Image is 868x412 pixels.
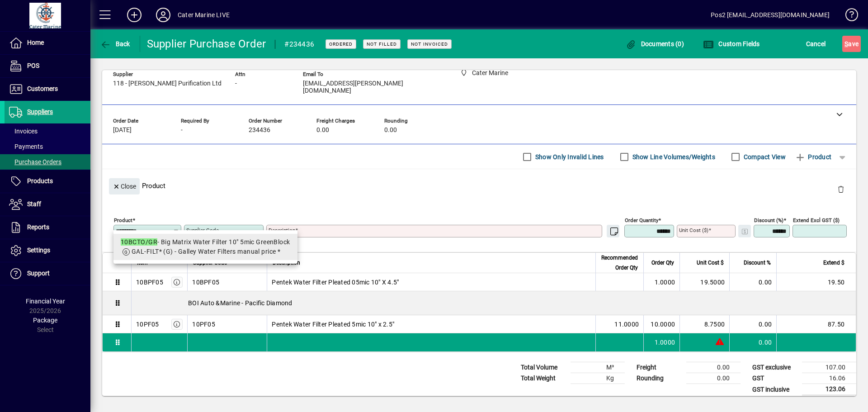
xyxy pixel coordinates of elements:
[132,291,856,315] div: BOI Auto &Marine - Pacific Diamond
[806,37,826,51] span: Cancel
[5,239,90,262] a: Settings
[776,273,856,291] td: 19.50
[632,373,686,384] td: Rounding
[9,158,61,166] span: Purchase Orders
[113,127,132,134] span: [DATE]
[516,373,571,384] td: Total Weight
[27,85,58,92] span: Customers
[269,227,295,233] mat-label: Description
[802,362,856,373] td: 107.00
[686,373,741,384] td: 0.00
[5,55,90,77] a: POS
[33,317,57,324] span: Package
[744,258,771,268] span: Discount %
[679,273,729,291] td: 19.5000
[844,40,848,47] span: S
[9,128,38,135] span: Invoices
[316,127,329,134] span: 0.00
[187,315,267,333] td: 10PF05
[27,223,49,231] span: Reports
[729,315,776,333] td: 0.00
[113,80,222,87] span: 118 - [PERSON_NAME] Purification Ltd
[5,216,90,239] a: Reports
[776,315,856,333] td: 87.50
[9,143,43,150] span: Payments
[149,7,178,23] button: Profile
[411,41,448,47] span: Not Invoiced
[90,36,140,52] app-page-header-button: Back
[679,315,729,333] td: 8.7500
[729,273,776,291] td: 0.00
[5,139,90,154] a: Payments
[703,40,760,47] span: Custom Fields
[132,248,280,255] span: GAL-FILT* (G) - Galley Water Filters manual price *
[804,36,828,52] button: Cancel
[623,36,686,52] button: Documents (0)
[679,227,708,233] mat-label: Unit Cost ($)
[27,39,44,46] span: Home
[26,298,65,305] span: Financial Year
[842,36,861,52] button: Save
[631,152,715,161] label: Show Line Volumes/Weights
[516,362,571,373] td: Total Volume
[632,362,686,373] td: Freight
[701,36,762,52] button: Custom Fields
[147,37,266,51] div: Supplier Purchase Order
[120,7,149,23] button: Add
[367,41,397,47] span: Not Filled
[643,333,679,351] td: 1.0000
[27,246,50,254] span: Settings
[651,258,674,268] span: Order Qty
[27,62,39,69] span: POS
[114,217,132,223] mat-label: Product
[329,41,353,47] span: Ordered
[748,384,802,395] td: GST inclusive
[178,8,230,22] div: Cater Marine LIVE
[102,169,856,202] div: Product
[186,227,219,233] mat-label: Supplier Code
[113,234,297,260] mat-option: 10BCTO/GR - Big Matrix Water Filter 10" 5mic GreenBlock
[5,123,90,139] a: Invoices
[181,127,183,134] span: -
[249,127,270,134] span: 234436
[272,320,394,329] span: Pentek Water Filter Pleated 5mic 10" x 2.5"
[643,273,679,291] td: 1.0000
[625,217,658,223] mat-label: Order Quantity
[187,273,267,291] td: 10BPF05
[284,37,314,52] div: #234436
[27,177,53,185] span: Products
[571,373,625,384] td: Kg
[5,193,90,216] a: Staff
[823,258,844,268] span: Extend $
[748,373,802,384] td: GST
[571,362,625,373] td: M³
[5,170,90,193] a: Products
[686,362,741,373] td: 0.00
[625,40,684,47] span: Documents (0)
[742,152,786,161] label: Compact View
[802,384,856,395] td: 123.06
[27,270,50,277] span: Support
[113,179,136,194] span: Close
[384,127,397,134] span: 0.00
[100,40,130,47] span: Back
[5,78,90,100] a: Customers
[107,182,142,190] app-page-header-button: Close
[5,154,90,170] a: Purchase Orders
[844,37,859,51] span: ave
[5,262,90,285] a: Support
[697,258,724,268] span: Unit Cost $
[595,315,643,333] td: 11.0000
[98,36,132,52] button: Back
[136,320,159,329] div: 10PF05
[27,200,41,208] span: Staff
[272,278,399,287] span: Pentek Water Filter Pleated 05mic 10" X 4.5"
[121,237,290,247] div: - Big Matrix Water Filter 10" 5mic GreenBlock
[839,2,857,31] a: Knowledge Base
[136,278,163,287] div: 10BPF05
[748,362,802,373] td: GST exclusive
[27,108,53,115] span: Suppliers
[729,333,776,351] td: 0.00
[303,80,439,95] span: [EMAIL_ADDRESS][PERSON_NAME][DOMAIN_NAME]
[601,253,638,273] span: Recommended Order Qty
